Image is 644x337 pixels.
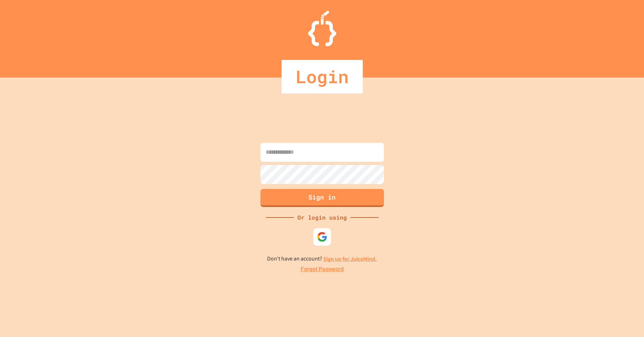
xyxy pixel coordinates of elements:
a: Sign up for JuiceMind. [323,255,377,263]
div: Or login using [294,213,350,222]
p: Don't have an account? [267,255,377,263]
img: google-icon.svg [317,232,327,242]
button: Sign in [260,189,384,207]
div: Login [282,60,363,93]
img: Logo.svg [308,11,336,46]
a: Forgot Password [301,265,344,274]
